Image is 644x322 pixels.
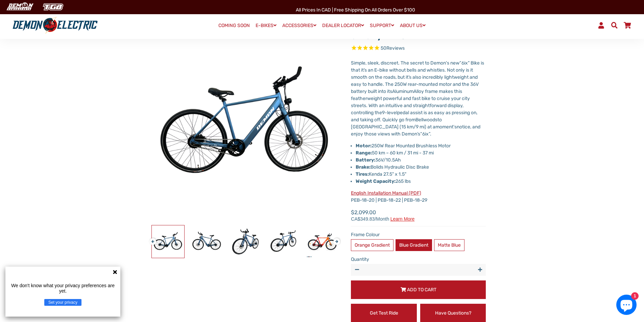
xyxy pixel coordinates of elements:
span: s an E-bike without bells and whistles. Not only is it smooth on the roads, but it [351,67,473,80]
label: Frame Colour [351,231,486,238]
span: “ [459,60,461,66]
strong: Motor: [356,143,372,149]
span: ’ [408,74,409,80]
span: Aluminum [392,89,413,94]
button: Next [333,235,337,243]
label: Blue Gradient [396,239,432,251]
span: Add to Cart [407,287,436,293]
span: Bellwoods [415,117,437,123]
button: Increase item quantity by one [474,264,486,276]
span: 50 reviews [381,45,405,51]
li: 250W Rear Mounted Brushless Motor [356,142,486,149]
button: Reduce item quantity by one [351,264,363,276]
span: “ [420,131,422,137]
li: 265 lbs [356,178,486,185]
button: Set your privacy [44,299,81,306]
strong: Battery: [356,157,375,163]
a: COMING SOON [216,21,252,30]
span: 6ix" Bike is that it [351,60,484,73]
span: 6ix [422,131,429,137]
li: 50 km – 60 km / 31 mi - 37 mi [356,149,486,156]
label: Orange Gradient [351,239,393,251]
a: E-BIKES [253,21,279,30]
img: 6ix City eBike [267,225,300,258]
span: Rated 4.8 out of 5 stars 50 reviews [351,45,486,52]
span: pedal assist is as easy as pressing on, and taking off. Quickly go from [351,110,477,123]
a: English Installation Manual (PDF) [351,190,421,196]
span: to [GEOGRAPHIC_DATA] (15 km/9 mi) at a [351,117,442,130]
strong: Brake: [356,164,371,170]
button: Previous [149,235,153,243]
span: 9-level [382,110,397,116]
a: DEALER LOCATOR [320,21,366,30]
a: SUPPORT [367,21,397,30]
span: ” [429,131,430,137]
span: moment's [435,124,457,130]
a: ABOUT US [398,21,428,30]
img: 6ix City eBike [190,225,223,258]
span: notice, and enjoy those views with Demon [351,124,480,137]
span: s [418,131,420,137]
span: ’ [417,131,418,137]
span: $2,099.00 [351,208,414,221]
img: Demon Electric [3,1,36,13]
label: Quantity [351,256,486,263]
span: All Prices in CAD | Free shipping on all orders over $100 [296,7,415,13]
button: Add to Cart [351,280,486,299]
label: Matte Blue [434,239,464,251]
img: Demon Electric logo [10,17,100,34]
img: TGB Canada [39,1,67,13]
span: Alloy frame makes this featherweight powerful and fast bike to cruise your city streets. With an ... [351,89,470,116]
li: Bolids Hydraulic Disc Brake [356,164,486,171]
span: Simple, sleek, discreet. The secret to Demon's new [351,60,459,66]
inbox-online-store-chat: Shopify online store chat [614,295,639,317]
img: 6ix City eBike [152,225,184,258]
span: Reviews [386,45,405,51]
li: 36V/10.5Ah [356,156,486,164]
strong: Range: [356,150,372,156]
input: quantity [351,264,486,276]
span: ’ [364,67,364,73]
strong: Weight Capacity: [356,178,396,184]
span: s also incredibly lightweight and easy to handle. The 250W rear-mounted motor and the 36V battery... [351,74,479,94]
img: 6ix City eBike [229,225,261,258]
a: ACCESSORIES [280,21,319,30]
p: We don't know what your privacy preferences are yet. [8,283,118,294]
li: Kenda 27.5" x 1.5" [356,171,486,178]
strong: Tires: [356,171,369,177]
img: 6ix City eBike - Demon Electric [306,225,338,258]
span: . [430,131,431,137]
p: PEB-18-20 | PEB-18-22 | PEB-18-29 [351,190,486,204]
